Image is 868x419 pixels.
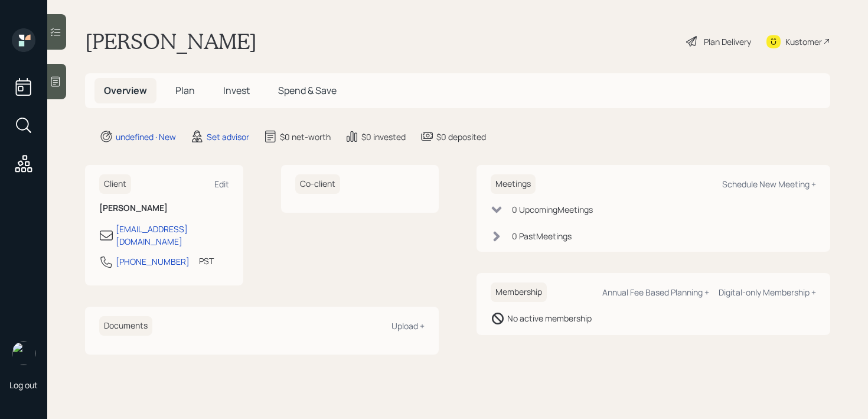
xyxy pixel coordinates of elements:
[116,223,229,248] div: [EMAIL_ADDRESS][DOMAIN_NAME]
[785,35,822,48] div: Kustomer
[99,174,131,194] h6: Client
[104,84,147,97] span: Overview
[278,84,337,97] span: Spend & Save
[99,316,152,336] h6: Documents
[99,203,229,213] h6: [PERSON_NAME]
[391,320,425,332] div: Upload +
[361,131,406,143] div: $0 invested
[223,84,250,97] span: Invest
[295,174,340,194] h6: Co-client
[512,230,572,242] div: 0 Past Meeting s
[722,178,816,190] div: Schedule New Meeting +
[199,255,214,267] div: PST
[175,84,195,97] span: Plan
[116,255,190,268] div: [PHONE_NUMBER]
[491,282,547,302] h6: Membership
[512,203,593,216] div: 0 Upcoming Meeting s
[116,131,176,143] div: undefined · New
[719,287,816,298] div: Digital-only Membership +
[214,178,229,190] div: Edit
[85,28,257,54] h1: [PERSON_NAME]
[436,131,486,143] div: $0 deposited
[491,174,536,194] h6: Meetings
[704,35,751,48] div: Plan Delivery
[9,379,38,391] div: Log out
[12,342,35,365] img: retirable_logo.png
[507,312,592,324] div: No active membership
[207,131,249,143] div: Set advisor
[280,131,331,143] div: $0 net-worth
[602,287,709,298] div: Annual Fee Based Planning +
